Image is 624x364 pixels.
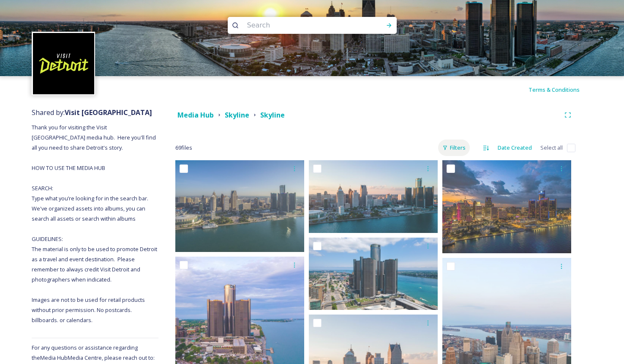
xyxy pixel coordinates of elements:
[529,85,592,95] a: Terms & Conditions
[225,110,249,120] strong: Skyline
[309,160,438,233] img: Mo Pop (6).jpg
[493,140,536,156] div: Date Created
[540,144,563,152] span: Select all
[32,108,152,117] span: Shared by:
[32,123,158,324] span: Thank you for visiting the Visit [GEOGRAPHIC_DATA] media hub. Here you'll find all you need to sh...
[33,33,94,94] img: VISIT%20DETROIT%20LOGO%20-%20BLACK%20BACKGROUND.png
[260,110,285,120] strong: Skyline
[175,160,304,252] img: Detroit_Summer_Daytime_Skyline_Vito_Palmisano.jpeg
[32,344,155,361] span: For any questions or assistance regarding the Media Hub Media Centre, please reach out to:
[529,86,580,93] span: Terms & Conditions
[309,238,438,310] img: e5ceaa7f17cf8d380dfd2d7b3970c1b2aca7ff05fb7c7d509f3542d3fe1dd9ae.jpg
[442,160,571,253] img: Detroit_skyline_lit_up_at_night_Vito_Palmisano.jpeg
[175,144,192,152] span: 69 file s
[438,140,470,156] div: Filters
[65,108,152,117] strong: Visit [GEOGRAPHIC_DATA]
[177,110,214,120] strong: Media Hub
[243,16,359,35] input: Search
